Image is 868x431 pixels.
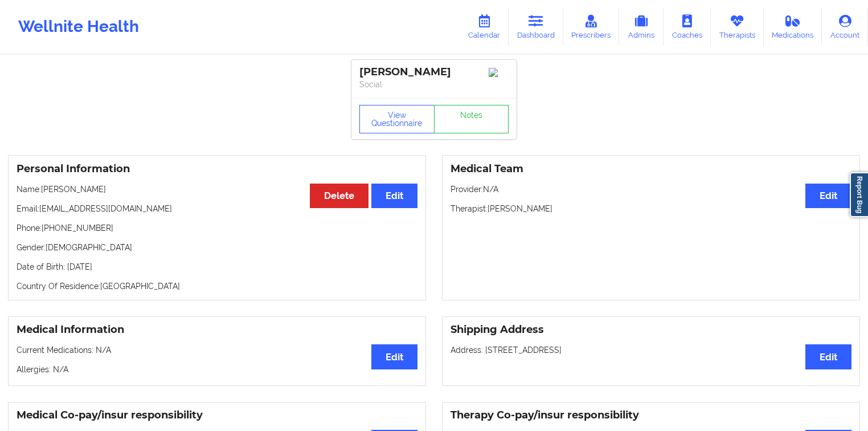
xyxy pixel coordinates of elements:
h3: Medical Co-pay/insur responsibility [17,409,417,422]
p: Country Of Residence: [GEOGRAPHIC_DATA] [17,280,417,292]
a: Medications [764,8,822,46]
h3: Medical Information [17,323,417,336]
button: View Questionnaire [359,105,435,133]
p: Social [359,79,509,90]
p: Address: [STREET_ADDRESS] [451,344,851,356]
p: Name: [PERSON_NAME] [17,184,417,195]
h3: Medical Team [451,162,851,176]
p: Allergies: N/A [17,364,417,375]
h3: Shipping Address [451,323,851,336]
a: Therapists [711,8,764,46]
button: Edit [805,344,851,369]
div: [PERSON_NAME] [359,66,509,79]
p: Date of Birth: [DATE] [17,261,417,273]
p: Gender: [DEMOGRAPHIC_DATA] [17,242,417,253]
h3: Personal Information [17,162,417,176]
a: Admins [619,8,664,46]
button: Edit [805,184,851,208]
button: Delete [310,184,369,208]
button: Edit [371,184,417,208]
a: Account [822,8,868,46]
a: Notes [434,105,509,133]
p: Email: [EMAIL_ADDRESS][DOMAIN_NAME] [17,203,417,214]
a: Coaches [664,8,711,46]
button: Edit [371,344,417,369]
a: Report Bug [850,172,868,217]
a: Prescribers [563,8,620,46]
a: Calendar [460,8,509,46]
a: Dashboard [509,8,563,46]
img: Image%2Fplaceholer-image.png [489,68,509,77]
p: Current Medications: N/A [17,344,417,356]
h3: Therapy Co-pay/insur responsibility [451,409,851,422]
p: Provider: N/A [451,184,851,195]
p: Phone: [PHONE_NUMBER] [17,222,417,234]
p: Therapist: [PERSON_NAME] [451,203,851,214]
